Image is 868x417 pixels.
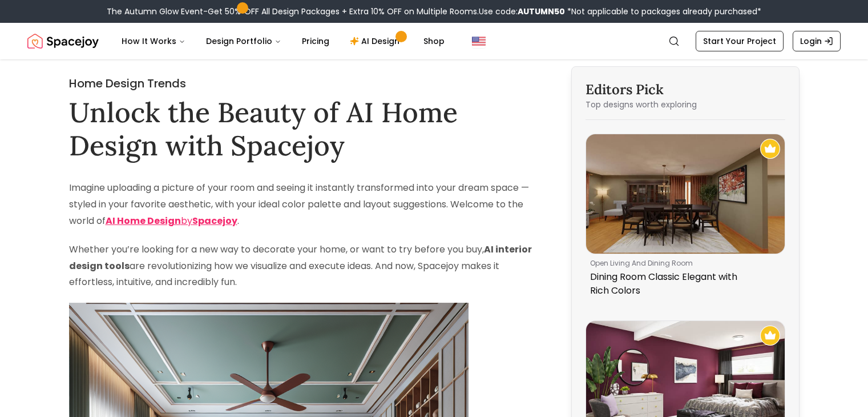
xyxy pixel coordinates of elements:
h3: Editors Pick [586,81,785,99]
p: Imagine uploading a picture of your room and seeing it instantly transformed into your dream spac... [69,180,542,229]
nav: Global [27,23,841,59]
img: Recommended Spacejoy Design - Dining Room Classic Elegant with Rich Colors [760,139,780,159]
strong: Spacejoy [192,214,237,227]
a: AI Home DesignbySpacejoy [106,214,237,227]
img: United States [472,34,486,48]
a: Login [793,31,841,51]
h2: Home Design Trends [69,75,542,91]
span: Use code: [479,6,565,17]
div: The Autumn Glow Event-Get 50% OFF All Design Packages + Extra 10% OFF on Multiple Rooms. [107,6,761,17]
a: Start Your Project [696,31,784,51]
h1: Unlock the Beauty of AI Home Design with Spacejoy [69,96,542,162]
p: open living and dining room [590,259,776,268]
nav: Main [112,30,454,53]
p: Top designs worth exploring [586,99,785,110]
p: Dining Room Classic Elegant with Rich Colors [590,270,776,298]
img: Recommended Spacejoy Design - Claret Walls: A Contemporary Glam Bedroom [760,326,780,346]
a: Dining Room Classic Elegant with Rich ColorsRecommended Spacejoy Design - Dining Room Classic Ele... [586,134,785,302]
button: Design Portfolio [197,30,290,53]
a: Spacejoy [27,30,99,53]
strong: AI interior design tools [69,243,532,272]
p: Whether you’re looking for a new way to decorate your home, or want to try before you buy, are re... [69,242,542,291]
img: Spacejoy Logo [27,30,99,53]
a: AI Design [341,30,412,53]
strong: AI Home Design [106,214,181,227]
b: AUTUMN50 [518,6,565,17]
span: *Not applicable to packages already purchased* [565,6,761,17]
img: Dining Room Classic Elegant with Rich Colors [586,134,785,254]
a: Shop [414,30,454,53]
a: Pricing [293,30,338,53]
button: How It Works [112,30,195,53]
